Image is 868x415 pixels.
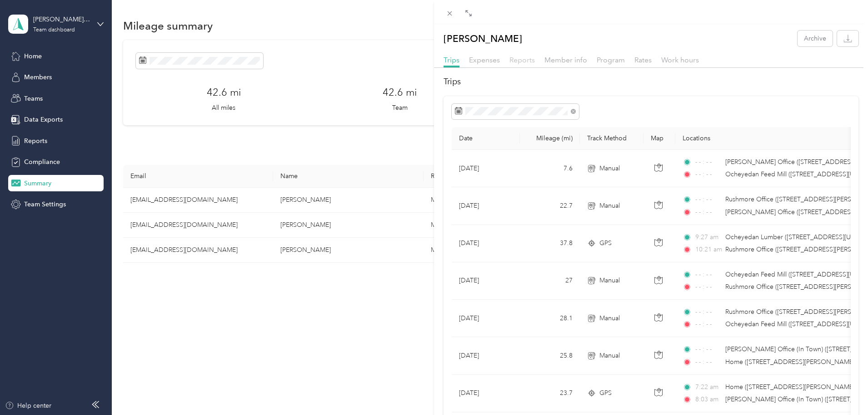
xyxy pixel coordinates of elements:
span: - - : - - [695,307,721,317]
span: Program [597,56,625,64]
span: Manual [599,351,620,361]
span: - - : - - [695,344,721,354]
iframe: Everlance-gr Chat Button Frame [817,364,868,415]
span: - - : - - [695,282,721,292]
td: 37.8 [520,225,580,262]
th: Date [452,127,520,150]
span: GPS [599,388,612,398]
td: [DATE] [452,187,520,225]
td: [DATE] [452,262,520,300]
span: - - : - - [695,157,721,167]
span: 8:03 am [695,395,721,405]
td: 23.7 [520,375,580,412]
td: 25.8 [520,337,580,374]
span: Work hours [661,56,699,64]
span: Manual [599,276,620,286]
span: - - : - - [695,319,721,329]
span: Member info [544,56,587,64]
span: Expenses [469,56,500,64]
td: [DATE] [452,150,520,187]
td: 7.6 [520,150,580,187]
span: - - : - - [695,357,721,367]
th: Map [644,127,675,150]
td: [DATE] [452,375,520,412]
span: - - : - - [695,207,721,217]
span: Rates [634,56,652,64]
span: 7:22 am [695,382,721,392]
td: [DATE] [452,225,520,262]
td: 27 [520,262,580,300]
td: [DATE] [452,337,520,374]
span: - - : - - [695,169,721,179]
span: Manual [599,164,620,174]
h2: Trips [444,76,858,88]
span: 10:21 am [695,245,721,255]
th: Mileage (mi) [520,127,580,150]
button: Archive [798,31,833,46]
span: GPS [599,238,612,248]
span: Trips [444,56,459,64]
td: [DATE] [452,300,520,337]
span: - - : - - [695,270,721,280]
span: 9:27 am [695,232,721,242]
th: Track Method [580,127,644,150]
p: [PERSON_NAME] [444,31,522,46]
td: 22.7 [520,187,580,225]
span: Manual [599,201,620,211]
span: Manual [599,313,620,323]
span: Reports [509,56,535,64]
td: 28.1 [520,300,580,337]
span: - - : - - [695,195,721,205]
